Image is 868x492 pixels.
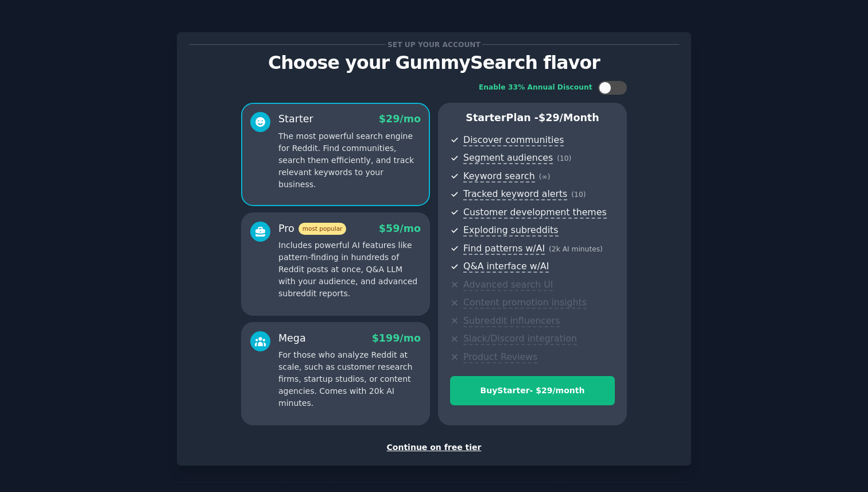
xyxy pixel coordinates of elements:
span: Content promotion insights [463,297,587,309]
div: Mega [278,331,306,346]
button: BuyStarter- $29/month [450,376,615,405]
div: Continue on free tier [189,441,679,454]
span: $ 29 /month [538,112,599,123]
span: Product Reviews [463,351,537,363]
span: Q&A interface w/AI [463,261,549,273]
span: Exploding subreddits [463,224,558,237]
span: Tracked keyword alerts [463,188,567,200]
div: Buy Starter - $ 29 /month [451,385,614,397]
div: Pro [278,222,346,236]
span: ( 10 ) [571,191,586,199]
span: Slack/Discord integration [463,333,577,345]
span: ( 10 ) [557,154,571,162]
span: ( ∞ ) [539,173,551,181]
p: Choose your GummySearch flavor [189,53,679,73]
p: Includes powerful AI features like pattern-finding in hundreds of Reddit posts at once, Q&A LLM w... [278,239,421,300]
span: $ 199 /mo [372,332,421,344]
span: Segment audiences [463,152,553,164]
span: Advanced search UI [463,279,553,291]
span: Subreddit influencers [463,315,560,327]
span: Find patterns w/AI [463,243,545,255]
span: Set up your account [386,38,483,51]
p: For those who analyze Reddit at scale, such as customer research firms, startup studios, or conte... [278,349,421,409]
p: The most powerful search engine for Reddit. Find communities, search them efficiently, and track ... [278,130,421,191]
span: Discover communities [463,134,564,146]
span: most popular [299,223,347,235]
span: $ 59 /mo [379,223,421,234]
div: Enable 33% Annual Discount [479,83,592,93]
span: Keyword search [463,171,535,183]
p: Starter Plan - [450,111,615,125]
span: $ 29 /mo [379,113,421,125]
span: Customer development themes [463,207,607,219]
div: Starter [278,112,313,126]
span: ( 2k AI minutes ) [549,245,603,253]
